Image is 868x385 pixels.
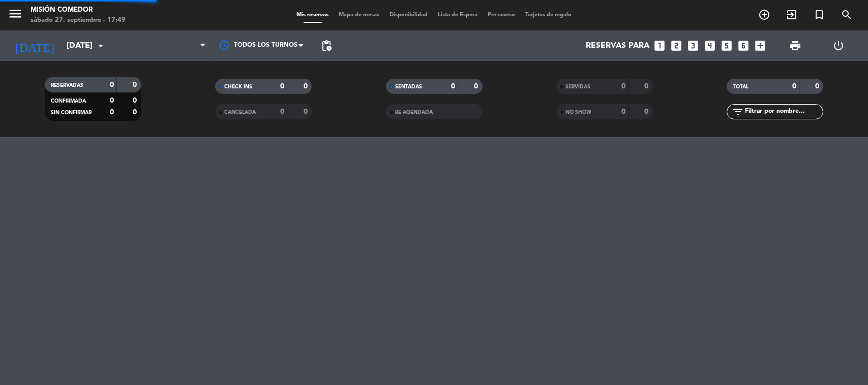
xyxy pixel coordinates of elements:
strong: 0 [133,109,139,116]
i: power_settings_new [832,40,845,52]
span: CANCELADA [224,110,256,115]
span: Tarjetas de regalo [520,12,577,18]
strong: 0 [474,83,480,90]
span: Disponibilidad [384,12,433,18]
strong: 0 [110,97,114,104]
strong: 0 [621,108,625,115]
span: Mis reservas [291,12,334,18]
div: LOG OUT [817,30,860,61]
strong: 0 [621,83,625,90]
strong: 0 [280,108,284,115]
strong: 0 [451,83,455,90]
i: looks_two [670,39,683,52]
strong: 0 [133,81,139,88]
span: print [789,40,801,52]
input: Filtrar por nombre... [744,106,823,117]
span: CHECK INS [224,84,252,89]
span: RESERVADAS [51,83,83,88]
span: SIN CONFIRMAR [51,110,92,115]
i: looks_one [653,39,666,52]
span: CONFIRMADA [51,99,86,104]
i: looks_4 [703,39,716,52]
span: RE AGENDADA [395,110,433,115]
i: looks_5 [720,39,733,52]
span: SERVIDAS [565,84,590,89]
span: NO SHOW [565,110,591,115]
i: exit_to_app [786,9,798,21]
span: pending_actions [320,40,333,52]
strong: 0 [110,109,114,116]
span: TOTAL [733,84,749,89]
span: SENTADAS [395,84,422,89]
strong: 0 [133,97,139,104]
strong: 0 [792,83,796,90]
span: Pre-acceso [483,12,520,18]
strong: 0 [644,108,650,115]
strong: 0 [110,81,114,88]
strong: 0 [644,83,650,90]
strong: 0 [280,83,284,90]
i: menu [8,6,23,21]
i: filter_list [732,106,744,118]
i: [DATE] [8,35,62,57]
i: looks_6 [737,39,750,52]
i: arrow_drop_down [95,40,107,52]
span: Reservas para [586,41,649,51]
button: menu [8,6,23,25]
i: turned_in_not [813,9,825,21]
div: Misión Comedor [31,5,126,15]
strong: 0 [815,83,821,90]
strong: 0 [304,83,310,90]
i: add_circle_outline [758,9,770,21]
span: Mapa de mesas [334,12,384,18]
i: search [841,9,853,21]
i: add_box [754,39,767,52]
span: Lista de Espera [433,12,483,18]
strong: 0 [304,108,310,115]
div: sábado 27. septiembre - 17:49 [31,15,126,25]
i: looks_3 [686,39,700,52]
